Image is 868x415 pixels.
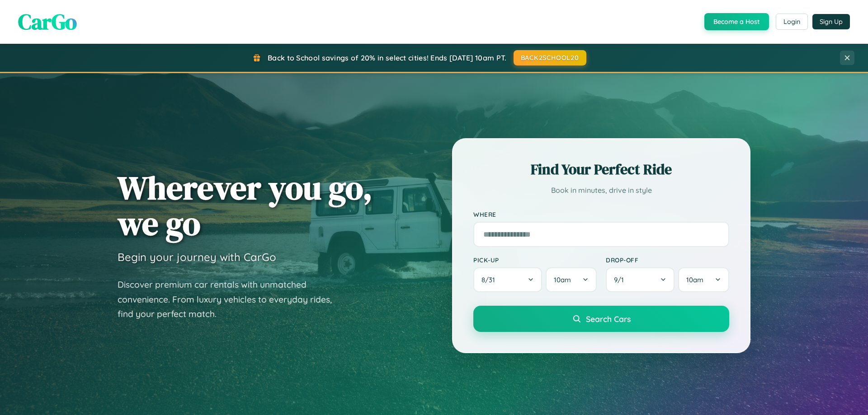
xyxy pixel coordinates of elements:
button: BACK2SCHOOL20 [514,50,586,65]
span: 10am [686,275,703,284]
label: Drop-off [606,256,729,264]
span: 8 / 31 [481,275,500,284]
p: Book in minutes, drive in style [473,184,729,197]
h3: Begin your journey with CarGo [118,250,276,264]
span: 9 / 1 [614,275,628,284]
button: 9/1 [606,267,675,292]
span: Search Cars [586,314,631,324]
button: Search Cars [473,306,729,332]
button: Sign Up [812,14,850,29]
button: 10am [546,267,597,292]
button: Become a Host [704,13,769,30]
span: Back to School savings of 20% in select cities! Ends [DATE] 10am PT. [268,53,506,62]
h2: Find Your Perfect Ride [473,159,729,179]
button: Login [776,14,808,30]
span: 10am [554,275,571,284]
span: CarGo [18,7,77,37]
button: 8/31 [473,267,542,292]
p: Discover premium car rentals with unmatched convenience. From luxury vehicles to everyday rides, ... [118,277,344,322]
label: Pick-up [473,256,597,264]
label: Where [473,210,729,218]
h1: Wherever you go, we go [118,170,373,241]
button: 10am [678,267,729,292]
